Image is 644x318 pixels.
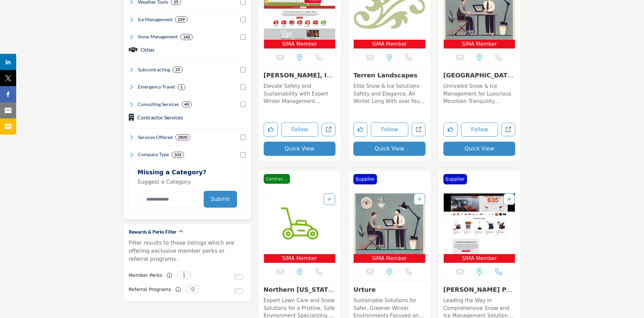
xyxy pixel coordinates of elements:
img: Russo Power Equipment [444,193,515,254]
input: Select Ice Management checkbox [240,17,246,22]
h4: Snow Management: Snow management involves the removal, relocation, and mitigation of snow accumul... [138,33,178,40]
div: 2820 Results For Services Offered [175,134,190,140]
input: Select Services Offered checkbox [240,135,246,140]
label: Member Perks [129,270,163,281]
a: Elite Snow & Ice Solutions: Safety and Elegance, All Winter Long With over four decades of expert... [353,81,426,105]
div: 333 Results For Company Type [172,152,184,158]
h3: Wolf Creek Ranch, HOA Inc. [443,72,516,79]
span: 0 [185,285,200,293]
input: Switch to Member Perks [234,274,243,280]
h3: Northern Iowa Lawn & Snow [264,286,336,293]
img: Urture [354,193,425,254]
a: Add To List [417,197,421,202]
h4: Subcontracting: Subcontracting involves outsourcing specific tasks or services to external partie... [138,66,170,73]
p: Supplier [355,176,375,183]
span: Suggest a Category [138,179,191,185]
a: Add To List [327,197,331,202]
input: Select Emergency Travel checkbox [240,84,246,90]
h3: Russo Power Equipment [443,286,516,293]
h4: Services Offered: Services Offered refers to the specific products, assistance, or expertise a bu... [138,134,173,141]
img: Northern Iowa Lawn & Snow [264,193,335,254]
button: Follow [371,122,408,137]
a: Elevate Safety and Sustainability with Expert Winter Management Solutions This company specialize... [264,81,336,105]
a: Urture [353,286,376,293]
p: Elite Snow & Ice Solutions: Safety and Elegance, All Winter Long With over four decades of expert... [353,82,426,105]
button: Like listing [353,122,368,137]
button: Like listing [264,122,278,137]
h3: Barnes, Inc. [264,72,336,79]
button: Contractor Services [137,113,183,121]
button: Quick View [353,142,426,156]
a: Open Listing in new tab [444,193,515,263]
p: Supplier [445,176,465,183]
h4: Ice Management: Ice management involves the control, removal, and prevention of ice accumulation ... [138,16,172,23]
h4: Company Type: A Company Type refers to the legal structure of a business, such as sole proprietor... [138,151,169,158]
b: 25 [175,67,180,72]
button: Quick View [443,142,516,156]
span: SIMA Member [445,255,514,262]
a: Open Listing in new tab [354,193,425,263]
input: Select Subcontracting checkbox [240,67,246,72]
span: SIMA Member [445,40,514,48]
span: SIMA Member [265,40,334,48]
a: Unrivaled Snow & Ice Management for Luxurious Mountain Tranquility Nestled amidst the breathtakin... [443,81,516,105]
span: 1 [176,271,192,279]
b: 1 [180,85,183,90]
h3: Terren Landscapes [353,72,426,79]
h2: Missing a Category? [138,169,237,178]
div: 1 Results For Emergency Travel [178,84,185,90]
input: Select Company Type checkbox [240,152,246,157]
p: Elevate Safety and Sustainability with Expert Winter Management Solutions This company specialize... [264,82,336,105]
button: Follow [281,122,319,137]
b: 49 [184,102,189,107]
a: [GEOGRAPHIC_DATA], HO... [443,72,514,86]
input: Select Consulting Services checkbox [240,102,246,107]
div: 142 Results For Snow Management [180,34,193,40]
button: Follow [461,122,498,137]
span: SIMA Member [355,40,424,48]
a: Add To List [507,197,511,202]
a: Open barnes-inc in new tab [322,123,335,137]
b: 333 [174,152,181,157]
h4: Emergency Travel: Emergency Travel refers to urgent travel arrangements made due to unforeseen ci... [138,83,175,90]
button: Like listing [443,122,458,137]
a: Northern [US_STATE] Lawn &... [264,286,335,301]
div: 25 Results For Subcontracting [173,67,183,73]
button: Other [141,46,155,54]
a: Terren Landscapes [353,72,417,79]
p: Filter results to those listings which are offering exclusive member perks or referral programs. [129,239,246,263]
span: SIMA Member [355,255,424,262]
a: Open Listing in new tab [264,193,335,263]
h2: Rewards & Perks Filter [129,228,177,235]
input: Switch to Referral Programs [234,288,243,294]
b: 2820 [178,135,187,140]
h4: Consulting Services: Consulting Services involve expert advice and guidance provided to organizat... [138,101,179,108]
a: Open wolf-creek-ranch-hoa-inc in new tab [501,123,515,137]
a: [PERSON_NAME] Power Equipmen... [443,286,512,301]
h3: Urture [353,286,426,293]
input: Select Snow Management checkbox [240,34,246,40]
a: [PERSON_NAME], Inc. [264,72,333,86]
label: Referral Programs [129,284,171,295]
input: Category Name [138,191,200,207]
b: 229 [178,17,185,22]
b: 142 [183,35,190,39]
button: Submit [204,191,237,208]
span: SIMA Member [265,255,334,262]
button: Quick View [264,142,336,156]
div: 49 Results For Consulting Services [182,101,192,107]
div: 229 Results For Ice Management [175,16,187,23]
a: Open terren-landscapes in new tab [412,123,426,137]
span: Contractor [264,174,290,184]
p: Unrivaled Snow & Ice Management for Luxurious Mountain Tranquility Nestled amidst the breathtakin... [443,82,516,105]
